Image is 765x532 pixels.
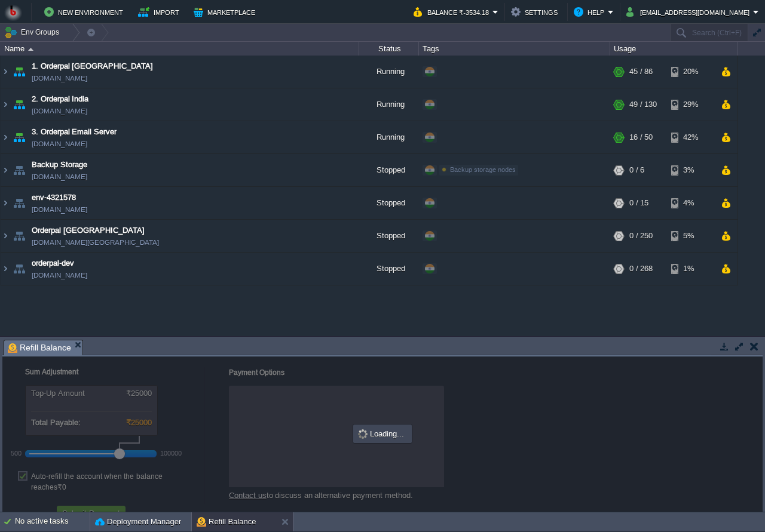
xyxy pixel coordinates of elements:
img: AMDAwAAAACH5BAEAAAAALAAAAAABAAEAAAICRAEAOw== [11,121,27,153]
div: Usage [611,42,737,56]
img: AMDAwAAAACH5BAEAAAAALAAAAAABAAEAAAICRAEAOw== [28,48,33,51]
a: [DOMAIN_NAME] [32,105,87,117]
div: Stopped [359,253,419,285]
button: Help [574,5,608,19]
img: AMDAwAAAACH5BAEAAAAALAAAAAABAAEAAAICRAEAOw== [11,154,27,186]
a: [DOMAIN_NAME] [32,204,87,216]
img: AMDAwAAAACH5BAEAAAAALAAAAAABAAEAAAICRAEAOw== [1,253,10,285]
img: AMDAwAAAACH5BAEAAAAALAAAAAABAAEAAAICRAEAOw== [1,154,10,186]
div: Tags [420,42,610,56]
div: 16 / 50 [629,121,653,153]
button: Settings [511,5,561,19]
div: No active tasks [15,512,90,531]
img: AMDAwAAAACH5BAEAAAAALAAAAAABAAEAAAICRAEAOw== [1,56,10,88]
a: [DOMAIN_NAME] [32,138,87,150]
a: orderpal-dev [32,257,74,269]
a: 2. Orderpal India [32,93,88,105]
img: AMDAwAAAACH5BAEAAAAALAAAAAABAAEAAAICRAEAOw== [1,121,10,153]
div: Status [360,42,418,56]
div: 45 / 86 [629,56,653,88]
div: Stopped [359,220,419,252]
a: 3. Orderpal Email Server [32,126,117,138]
div: 0 / 268 [629,253,653,285]
button: Refill Balance [197,516,256,528]
a: 1. Orderpal [GEOGRAPHIC_DATA] [32,60,153,72]
div: Running [359,121,419,153]
button: Deployment Manager [95,516,181,528]
div: 49 / 130 [629,88,657,121]
div: Stopped [359,187,419,219]
button: New Environment [44,5,127,19]
div: 0 / 6 [629,154,644,186]
a: [DOMAIN_NAME][GEOGRAPHIC_DATA] [32,236,159,248]
a: [DOMAIN_NAME] [32,269,87,281]
span: [DOMAIN_NAME] [32,171,87,183]
img: Bitss Techniques [4,3,22,21]
a: Backup Storage [32,159,87,171]
div: 4% [671,187,710,219]
button: Marketplace [194,5,259,19]
img: AMDAwAAAACH5BAEAAAAALAAAAAABAAEAAAICRAEAOw== [11,56,27,88]
div: 1% [671,253,710,285]
a: env-4321578 [32,192,76,204]
a: [DOMAIN_NAME] [32,72,87,84]
div: 0 / 250 [629,220,653,252]
div: Name [1,42,359,56]
div: Running [359,88,419,121]
div: 0 / 15 [629,187,648,219]
button: [EMAIL_ADDRESS][DOMAIN_NAME] [626,5,753,19]
span: Refill Balance [8,340,71,355]
img: AMDAwAAAACH5BAEAAAAALAAAAAABAAEAAAICRAEAOw== [11,220,27,252]
div: 29% [671,88,710,121]
div: 5% [671,220,710,252]
a: Orderpal [GEOGRAPHIC_DATA] [32,225,145,236]
div: Loading... [354,426,411,442]
div: 20% [671,56,710,88]
img: AMDAwAAAACH5BAEAAAAALAAAAAABAAEAAAICRAEAOw== [1,187,10,219]
div: Running [359,56,419,88]
button: Balance ₹-3534.18 [414,5,492,19]
button: Import [138,5,183,19]
img: AMDAwAAAACH5BAEAAAAALAAAAAABAAEAAAICRAEAOw== [11,187,27,219]
div: 3% [671,154,710,186]
div: 42% [671,121,710,153]
div: Stopped [359,154,419,186]
button: Env Groups [4,24,63,41]
img: AMDAwAAAACH5BAEAAAAALAAAAAABAAEAAAICRAEAOw== [1,220,10,252]
span: Backup storage nodes [450,166,516,173]
img: AMDAwAAAACH5BAEAAAAALAAAAAABAAEAAAICRAEAOw== [11,253,27,285]
img: AMDAwAAAACH5BAEAAAAALAAAAAABAAEAAAICRAEAOw== [11,88,27,121]
img: AMDAwAAAACH5BAEAAAAALAAAAAABAAEAAAICRAEAOw== [1,88,10,121]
